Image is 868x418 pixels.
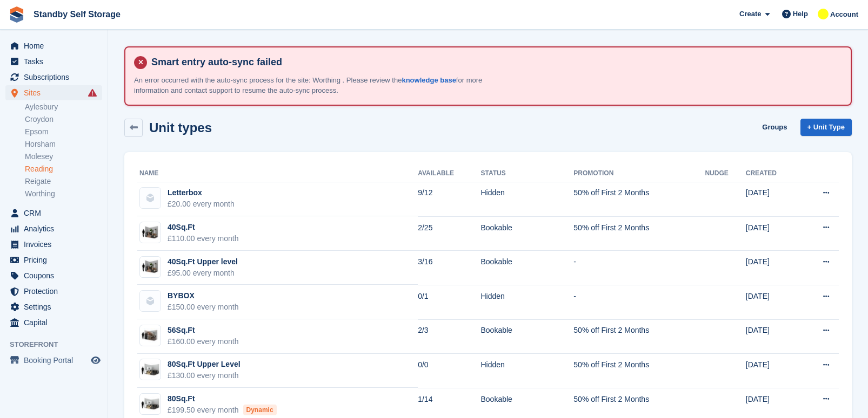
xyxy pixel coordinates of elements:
[24,315,89,330] span: Capital
[140,396,161,412] img: 75-sqft-unit.jpg
[168,325,239,336] div: 56Sq.Ft
[5,299,102,314] a: menu
[168,256,238,268] div: 40Sq.Ft Upper level
[746,251,799,285] td: [DATE]
[140,291,161,311] img: blank-unit-type-icon-ffbac7b88ba66c5e286b0e438baccc4b9c83835d4c34f86887a83fc20ec27e7b.svg
[418,354,480,388] td: 0/0
[5,353,102,368] a: menu
[739,9,761,19] span: Create
[140,225,161,241] img: 40-sqft-unit.jpg
[25,127,102,137] a: Epsom
[88,88,97,97] i: Smart entry sync failures have occurred
[418,216,480,251] td: 2/25
[168,301,239,313] div: £150.00 every month
[168,198,235,210] div: £20.00 every month
[573,216,705,251] td: 50% off First 2 Months
[5,237,102,252] a: menu
[573,319,705,354] td: 50% off First 2 Months
[9,6,25,23] img: stora-icon-8386f47178a22dfd0bd8f6a31ec36ba5ce8667c1dd55bd0f319d3a0aa187defe.svg
[418,285,480,319] td: 0/1
[89,354,102,367] a: Preview store
[5,70,102,85] a: menu
[5,221,102,236] a: menu
[25,102,102,112] a: Aylesbury
[573,165,705,182] th: Promotion
[5,268,102,283] a: menu
[746,319,799,354] td: [DATE]
[140,362,161,378] img: 75-sqft-unit.jpg
[24,237,89,252] span: Invoices
[168,290,239,301] div: BYBOX
[24,252,89,268] span: Pricing
[573,251,705,285] td: -
[830,9,858,20] span: Account
[480,182,573,216] td: Hidden
[168,370,241,381] div: £130.00 every month
[418,182,480,216] td: 9/12
[24,205,89,221] span: CRM
[480,165,573,182] th: Status
[25,152,102,162] a: Molesey
[573,354,705,388] td: 50% off First 2 Months
[137,165,418,182] th: Name
[10,339,108,350] span: Storefront
[746,285,799,319] td: [DATE]
[24,54,89,69] span: Tasks
[480,251,573,285] td: Bookable
[168,222,239,233] div: 40Sq.Ft
[168,405,277,416] div: £199.50 every month
[402,76,456,84] a: knowledge base
[24,38,89,53] span: Home
[140,259,161,275] img: 40-sqft-unit.jpg
[800,119,852,136] a: + Unit Type
[168,336,239,347] div: £160.00 every month
[24,70,89,85] span: Subscriptions
[705,165,745,182] th: Nudge
[25,139,102,149] a: Horsham
[243,405,277,415] div: Dynamic
[168,359,241,370] div: 80Sq.Ft Upper Level
[5,315,102,330] a: menu
[418,319,480,354] td: 2/3
[24,221,89,236] span: Analytics
[25,114,102,125] a: Croydon
[5,38,102,53] a: menu
[168,187,235,198] div: Letterbox
[25,164,102,174] a: Reading
[818,9,829,19] img: Glenn Fisher
[25,189,102,199] a: Worthing
[746,165,799,182] th: Created
[24,85,89,100] span: Sites
[746,182,799,216] td: [DATE]
[418,165,480,182] th: Available
[480,319,573,354] td: Bookable
[573,285,705,319] td: -
[25,176,102,187] a: Reigate
[480,285,573,319] td: Hidden
[24,268,89,283] span: Coupons
[5,252,102,268] a: menu
[480,216,573,251] td: Bookable
[140,188,161,208] img: blank-unit-type-icon-ffbac7b88ba66c5e286b0e438baccc4b9c83835d4c34f86887a83fc20ec27e7b.svg
[140,328,161,344] img: 60-sqft-unit.jpg
[573,182,705,216] td: 50% off First 2 Months
[168,233,239,244] div: £110.00 every month
[746,216,799,251] td: [DATE]
[29,5,125,23] a: Standby Self Storage
[168,393,277,405] div: 80Sq.Ft
[5,54,102,69] a: menu
[147,56,842,68] h4: Smart entry auto-sync failed
[24,284,89,299] span: Protection
[134,75,512,96] p: An error occurred with the auto-sync process for the site: Worthing . Please review the for more ...
[418,251,480,285] td: 3/16
[5,205,102,221] a: menu
[168,268,238,279] div: £95.00 every month
[758,119,791,136] a: Groups
[793,9,808,19] span: Help
[5,85,102,100] a: menu
[5,284,102,299] a: menu
[24,353,89,368] span: Booking Portal
[24,299,89,314] span: Settings
[149,120,212,135] h2: Unit types
[480,354,573,388] td: Hidden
